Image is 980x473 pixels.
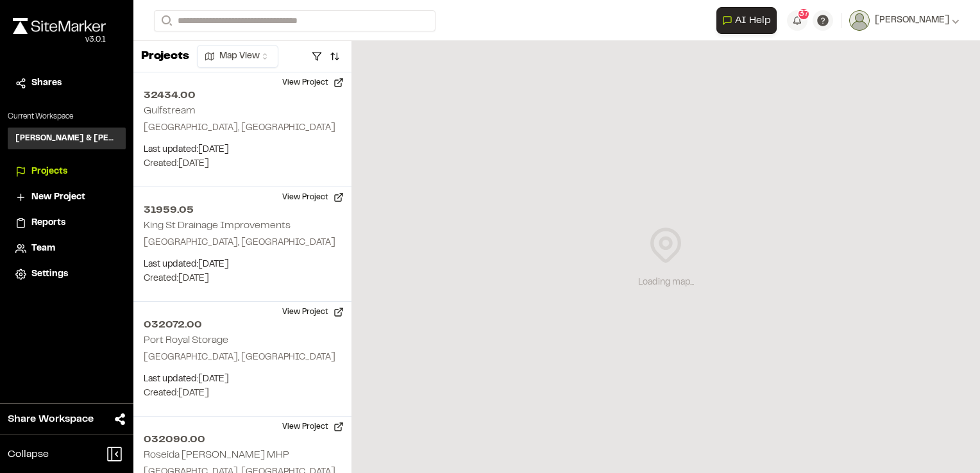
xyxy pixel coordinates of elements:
span: Team [31,242,55,256]
h3: [PERSON_NAME] & [PERSON_NAME] Inc. [15,133,118,144]
h2: Port Royal Storage [144,336,228,345]
a: Shares [15,76,118,90]
p: [GEOGRAPHIC_DATA], [GEOGRAPHIC_DATA] [144,351,341,365]
button: View Project [275,417,351,437]
a: Projects [15,165,118,179]
span: Shares [31,76,62,90]
span: Projects [31,165,67,179]
p: Last updated: [DATE] [144,258,341,272]
h2: 032090.00 [144,432,341,447]
p: Created: [DATE] [144,157,341,171]
a: Settings [15,267,118,281]
button: Open AI Assistant [716,7,777,34]
p: Current Workspace [8,111,126,122]
button: View Project [275,187,351,208]
p: Last updated: [DATE] [144,143,341,157]
p: Projects [141,48,189,65]
span: 37 [799,8,809,20]
img: User [849,10,870,31]
button: [PERSON_NAME] [849,10,959,31]
h2: 032072.00 [144,317,341,333]
div: Open AI Assistant [716,7,782,34]
a: Team [15,242,118,256]
p: [GEOGRAPHIC_DATA], [GEOGRAPHIC_DATA] [144,236,341,250]
h2: King St Drainage Improvements [144,221,291,230]
span: [PERSON_NAME] [875,13,949,28]
button: View Project [275,72,351,93]
div: Loading map... [638,276,694,290]
h2: Roseida [PERSON_NAME] MHP [144,451,289,460]
button: 37 [787,10,807,31]
h2: Gulfstream [144,106,196,115]
h2: 32434.00 [144,88,341,103]
p: Created: [DATE] [144,386,341,401]
p: Created: [DATE] [144,272,341,286]
span: Reports [31,216,65,230]
a: Reports [15,216,118,230]
span: Collapse [8,447,49,462]
button: Search [154,10,177,31]
img: rebrand.png [13,18,106,34]
p: [GEOGRAPHIC_DATA], [GEOGRAPHIC_DATA] [144,121,341,135]
button: View Project [275,302,351,322]
p: Last updated: [DATE] [144,372,341,386]
h2: 31959.05 [144,203,341,218]
span: Settings [31,267,68,281]
div: Oh geez...please don't... [13,34,106,46]
a: New Project [15,190,118,204]
span: Share Workspace [8,411,94,427]
span: AI Help [735,13,771,28]
span: New Project [31,190,85,204]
